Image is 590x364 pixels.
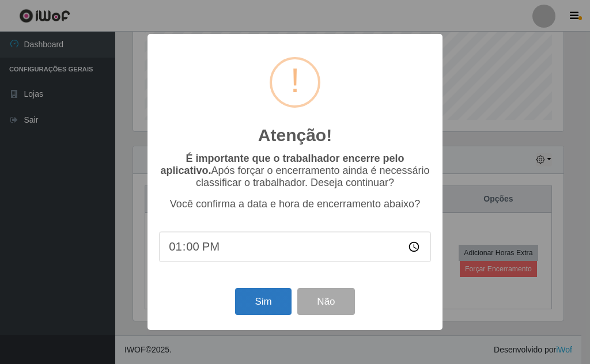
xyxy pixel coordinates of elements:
[160,153,404,176] b: É importante que o trabalhador encerre pelo aplicativo.
[159,153,431,189] p: Após forçar o encerramento ainda é necessário classificar o trabalhador. Deseja continuar?
[297,288,354,315] button: Não
[258,125,332,146] h2: Atenção!
[159,198,431,210] p: Você confirma a data e hora de encerramento abaixo?
[235,288,291,315] button: Sim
